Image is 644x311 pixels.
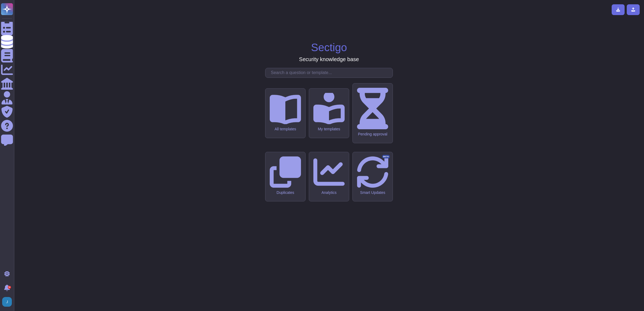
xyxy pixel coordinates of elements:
div: Duplicates [270,190,301,195]
div: My templates [313,127,345,131]
button: user [1,296,16,308]
input: Search a question or template... [268,68,393,78]
h3: Security knowledge base [299,56,359,62]
div: 9+ [8,286,11,289]
div: Analytics [313,190,345,195]
div: All templates [270,127,301,131]
h1: Sectigo [311,41,347,54]
div: BETA [382,155,390,159]
img: user [2,297,12,307]
div: Smart Updates [357,190,388,195]
div: Pending approval [357,132,388,137]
